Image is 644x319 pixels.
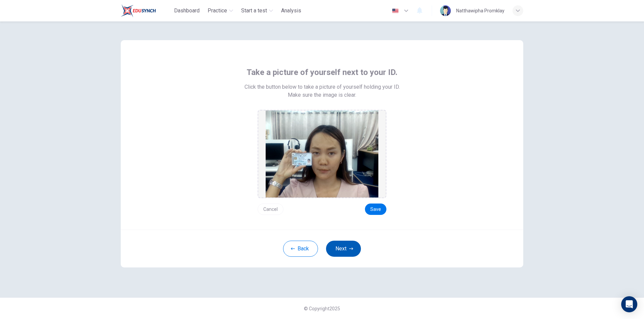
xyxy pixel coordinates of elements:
[258,204,283,215] button: Cancel
[245,83,400,91] span: Click the button below to take a picture of yourself holding your ID.
[440,5,451,16] img: Profile picture
[456,7,504,15] div: Natthawipha Promklay
[283,241,318,257] button: Back
[247,67,397,78] span: Take a picture of yourself next to your ID.
[391,8,399,13] img: en
[238,5,276,17] button: Start a test
[288,91,356,99] span: Make sure the image is clear.
[241,7,267,15] span: Start a test
[121,4,171,17] a: Train Test logo
[121,4,156,17] img: Train Test logo
[365,204,386,215] button: Save
[266,110,378,197] img: preview screemshot
[208,7,227,15] span: Practice
[304,306,340,311] span: © Copyright 2025
[326,241,361,257] button: Next
[171,5,202,17] button: Dashboard
[621,296,637,312] div: Open Intercom Messenger
[205,5,236,17] button: Practice
[278,5,304,17] button: Analysis
[174,7,200,15] span: Dashboard
[281,7,301,15] span: Analysis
